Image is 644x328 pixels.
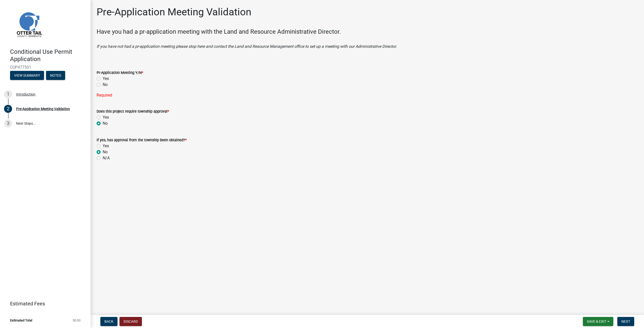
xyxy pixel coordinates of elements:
div: Pre-Application Meeting Validation [16,107,70,111]
i: If you have not had a pr-application meeting please stop here and contact the Land and Resource M... [97,44,397,49]
h4: Have you had a pr-application meeting with the Land and Resource Administrative Director. [97,28,638,35]
wm-modal-confirm: Notes [46,74,65,78]
button: Discard [119,317,142,326]
h4: Conditional Use Permit Application [10,48,87,63]
div: 1 [4,90,12,98]
button: Save & Exit [583,317,613,326]
img: Otter Tail County, Minnesota [10,5,48,43]
div: 3 [4,119,12,127]
label: N/A [103,155,110,161]
button: Back [100,317,117,326]
label: No [103,82,108,88]
span: Estimated Total [10,319,32,322]
a: Estimated Fees [4,299,83,309]
span: CUP477501 [10,65,80,70]
span: Save & Exit [587,319,606,323]
h1: Pre-Application Meeting Validation [97,6,251,18]
div: Required [97,92,638,98]
button: View Summary [10,71,44,80]
wm-modal-confirm: Summary [10,74,44,78]
button: Notes [46,71,65,80]
label: Yes [103,76,109,82]
label: Pr-Application Meeting Y/N [97,71,143,75]
label: Yes [103,114,109,120]
label: Yes [103,143,109,149]
label: Does this project require township approval [97,110,169,113]
div: 2 [4,105,12,113]
span: $0.00 [73,319,80,322]
span: Next [621,319,630,323]
span: Back [104,319,113,323]
button: Next [617,317,634,326]
div: Introduction [16,92,35,96]
label: No [103,120,108,126]
label: No [103,149,108,155]
label: If yes, has approval from the township been obtained? [97,138,187,142]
